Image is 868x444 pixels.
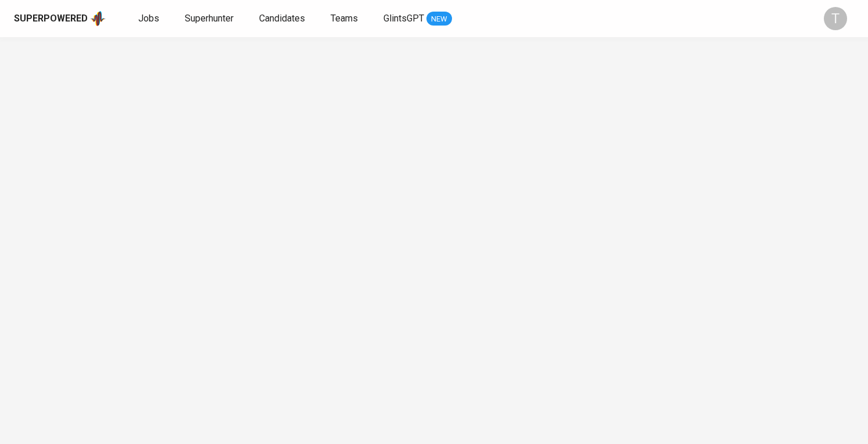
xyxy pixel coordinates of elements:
[138,12,162,26] a: Jobs
[259,13,305,24] span: Candidates
[426,13,452,25] span: NEW
[331,13,358,24] span: Teams
[138,13,159,24] span: Jobs
[383,13,424,24] span: GlintsGPT
[185,13,234,24] span: Superhunter
[824,7,847,30] div: T
[331,12,360,26] a: Teams
[90,10,106,27] img: app logo
[14,12,88,26] div: Superpowered
[185,12,236,26] a: Superhunter
[259,12,307,26] a: Candidates
[383,12,452,26] a: GlintsGPT NEW
[14,10,106,27] a: Superpoweredapp logo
